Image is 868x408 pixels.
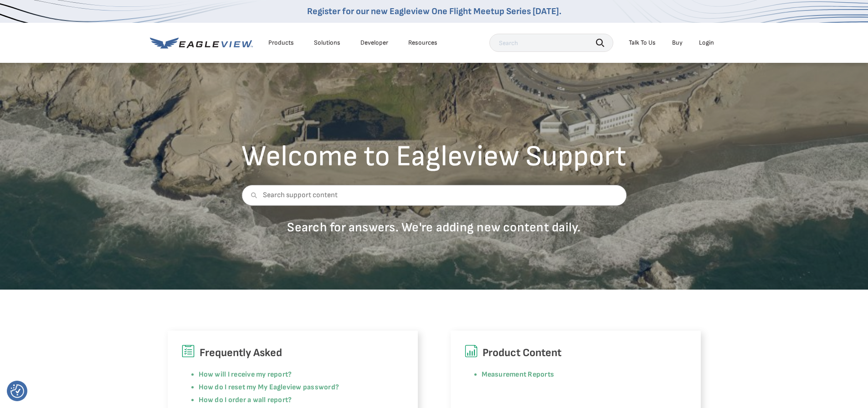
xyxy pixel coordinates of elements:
input: Search [489,34,613,52]
h2: Welcome to Eagleview Support [241,142,627,171]
div: Talk To Us [629,39,656,47]
a: Developer [360,39,388,47]
a: How do I order a wall report? [199,396,292,404]
a: How will I receive my report? [199,370,292,379]
h6: Frequently Asked [181,344,404,362]
div: Login [699,39,714,47]
a: Register for our new Eagleview One Flight Meetup Series [DATE]. [307,6,561,17]
div: Solutions [314,39,340,47]
a: Buy [672,39,683,47]
a: Measurement Reports [482,370,555,379]
button: Consent Preferences [10,384,24,398]
div: Products [268,39,294,47]
h6: Product Content [464,344,687,362]
img: Revisit consent button [10,384,24,398]
input: Search support content [241,185,627,206]
div: Resources [408,39,437,47]
p: Search for answers. We're adding new content daily. [241,219,627,235]
a: How do I reset my My Eagleview password? [199,383,339,392]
